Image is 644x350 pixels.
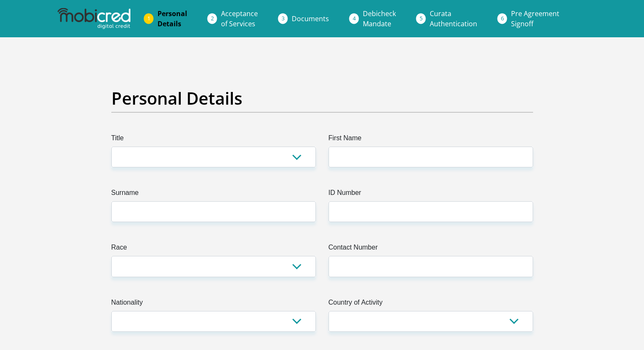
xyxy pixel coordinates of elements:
[214,5,265,32] a: Acceptanceof Services
[151,5,194,32] a: PersonalDetails
[329,188,533,201] label: ID Number
[329,256,533,277] input: Contact Number
[221,9,258,28] span: Acceptance of Services
[285,10,336,27] a: Documents
[58,8,130,29] img: mobicred logo
[329,201,533,222] input: ID Number
[111,133,316,147] label: Title
[329,147,533,167] input: First Name
[329,297,533,311] label: Country of Activity
[363,9,396,28] span: Debicheck Mandate
[356,5,403,32] a: DebicheckMandate
[329,242,533,256] label: Contact Number
[423,5,484,32] a: CurataAuthentication
[511,9,559,28] span: Pre Agreement Signoff
[158,9,187,28] span: Personal Details
[111,242,316,256] label: Race
[430,9,477,28] span: Curata Authentication
[111,188,316,201] label: Surname
[329,133,533,147] label: First Name
[111,88,533,108] h2: Personal Details
[111,201,316,222] input: Surname
[111,297,316,311] label: Nationality
[292,14,329,23] span: Documents
[504,5,566,32] a: Pre AgreementSignoff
